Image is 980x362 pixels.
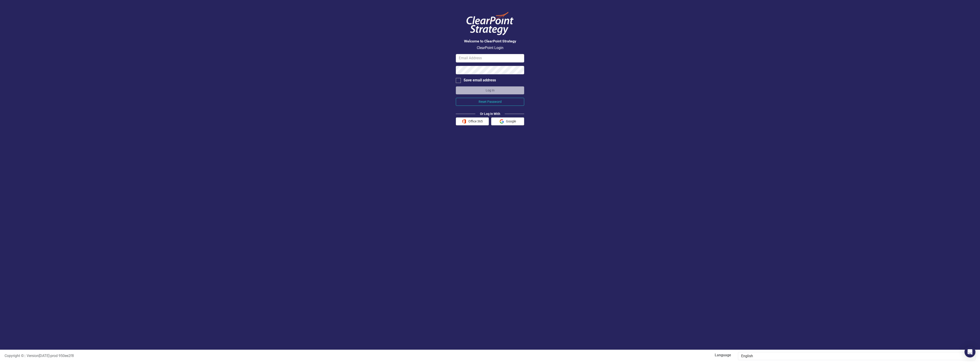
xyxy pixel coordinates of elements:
[463,9,517,38] img: ClearPoint Logo
[456,54,524,62] input: Email Address
[475,111,505,116] div: Or Log In With
[456,117,489,125] button: Office 365
[491,117,524,125] button: Google
[456,39,524,43] h3: Welcome to ClearPoint Strategy
[965,346,975,357] div: Open Intercom Messenger
[741,354,967,359] div: English
[456,45,524,51] p: ClearPoint Login
[462,119,466,124] img: Office 365
[493,353,731,358] label: Language
[1,353,490,359] div: :: Version [DATE] - prod 950ee2f8
[5,354,24,358] span: Copyright ©
[500,119,504,124] img: Google
[456,86,524,94] button: Log In
[456,98,524,106] button: Reset Password
[464,78,496,83] div: Save email address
